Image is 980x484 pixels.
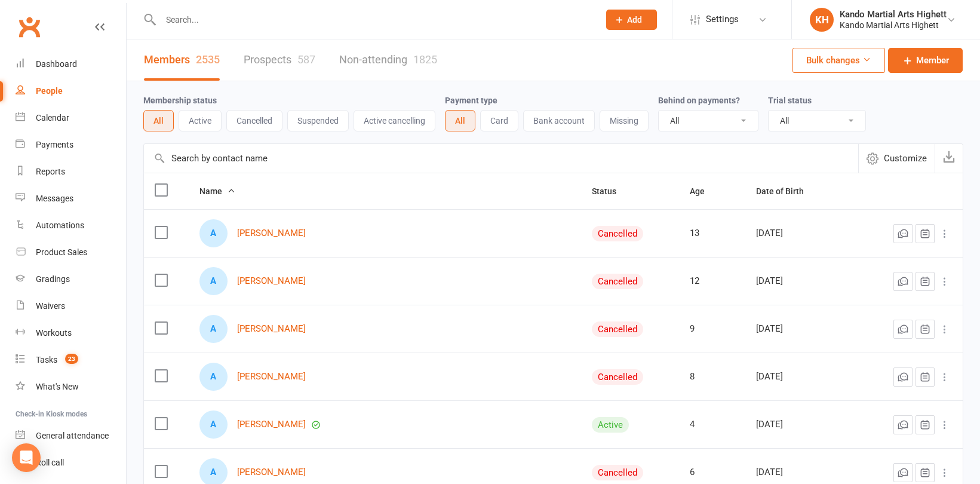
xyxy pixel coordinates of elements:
div: Workouts [36,328,72,338]
button: Age [690,184,718,198]
a: Member [888,48,963,73]
span: 23 [65,354,78,364]
a: What's New [16,373,126,400]
div: Waivers [36,301,65,311]
div: [DATE] [756,324,845,334]
div: Tasks [36,355,57,364]
a: Non-attending1825 [339,39,437,81]
button: Missing [600,110,649,131]
button: Cancelled [226,110,282,131]
div: Aarav [199,411,228,439]
label: Trial status [768,96,812,105]
div: [DATE] [756,372,845,382]
div: Aarav [199,315,228,343]
a: [PERSON_NAME] [237,419,306,430]
div: Aaliya [199,219,228,247]
div: Automations [36,220,84,230]
span: Settings [706,6,739,33]
a: Calendar [16,105,126,131]
a: Dashboard [16,51,126,78]
div: 8 [690,372,735,382]
span: Member [916,53,949,68]
a: Members2535 [144,39,220,81]
div: 587 [297,53,315,66]
a: General attendance kiosk mode [16,422,126,449]
button: Bank account [523,110,595,131]
div: Open Intercom Messenger [12,443,41,472]
input: Search... [157,11,591,28]
label: Payment type [445,96,497,105]
div: General attendance [36,431,109,440]
div: Dashboard [36,59,77,69]
div: Aarav [199,363,228,391]
a: [PERSON_NAME] [237,276,306,286]
div: Kando Martial Arts Highett [840,20,947,30]
span: Name [199,186,235,196]
div: KH [810,8,834,32]
div: Cancelled [592,226,643,241]
div: Product Sales [36,247,87,257]
a: Workouts [16,320,126,347]
button: Card [480,110,518,131]
div: Aaliyah [199,267,228,295]
a: Messages [16,185,126,212]
div: Payments [36,140,73,149]
div: Roll call [36,458,64,467]
div: [DATE] [756,467,845,477]
div: People [36,86,63,96]
div: [DATE] [756,276,845,286]
div: Cancelled [592,321,643,337]
div: Messages [36,194,73,203]
button: Active cancelling [354,110,435,131]
div: Reports [36,167,65,176]
a: Automations [16,212,126,239]
button: All [445,110,475,131]
button: Customize [858,144,935,173]
a: [PERSON_NAME] [237,372,306,382]
button: Active [179,110,222,131]
div: Cancelled [592,369,643,385]
label: Membership status [143,96,217,105]
span: Add [627,15,642,24]
div: Active [592,417,629,433]
a: People [16,78,126,105]
div: 6 [690,467,735,477]
button: All [143,110,174,131]
div: 1825 [413,53,437,66]
a: Prospects587 [244,39,315,81]
div: Calendar [36,113,69,122]
a: Product Sales [16,239,126,266]
a: Clubworx [14,12,44,42]
div: 12 [690,276,735,286]
div: [DATE] [756,419,845,430]
button: Suspended [287,110,349,131]
div: Gradings [36,274,70,284]
div: Cancelled [592,465,643,480]
span: Status [592,186,629,196]
button: Add [606,10,657,30]
span: Age [690,186,718,196]
div: 2535 [196,53,220,66]
span: Date of Birth [756,186,817,196]
button: Date of Birth [756,184,817,198]
a: Tasks 23 [16,347,126,373]
div: Kando Martial Arts Highett [840,9,947,20]
button: Bulk changes [792,48,885,73]
label: Behind on payments? [658,96,740,105]
span: Customize [884,151,927,166]
div: What's New [36,382,79,391]
input: Search by contact name [144,144,858,173]
a: Payments [16,131,126,158]
a: Waivers [16,293,126,320]
div: [DATE] [756,228,845,238]
a: [PERSON_NAME] [237,228,306,238]
div: Cancelled [592,274,643,289]
div: 13 [690,228,735,238]
div: 4 [690,419,735,430]
a: Gradings [16,266,126,293]
a: Roll call [16,449,126,476]
a: [PERSON_NAME] [237,324,306,334]
a: Reports [16,158,126,185]
button: Status [592,184,629,198]
button: Name [199,184,235,198]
